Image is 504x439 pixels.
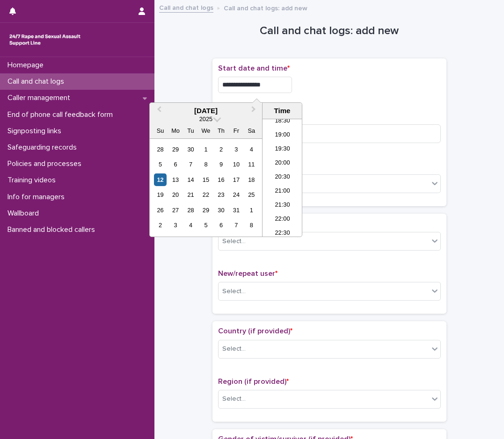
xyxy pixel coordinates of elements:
div: Sa [245,124,258,137]
li: 22:30 [263,227,302,241]
p: Policies and processes [4,159,89,168]
div: Choose Saturday, November 1st, 2025 [245,204,258,216]
div: Choose Tuesday, October 7th, 2025 [184,158,197,171]
li: 18:30 [263,115,302,129]
p: Call and chat logs [4,77,72,86]
div: Fr [230,124,242,137]
div: Choose Tuesday, October 28th, 2025 [184,204,197,216]
div: Choose Friday, October 3rd, 2025 [230,143,242,156]
p: Wallboard [4,209,46,218]
span: Region (if provided) [218,378,289,385]
p: Safeguarding records [4,143,84,152]
div: Choose Friday, October 24th, 2025 [230,188,242,201]
div: Choose Wednesday, November 5th, 2025 [199,219,212,231]
p: Banned and blocked callers [4,225,102,234]
img: rhQMoQhaT3yELyF149Cw [7,30,82,49]
div: Th [215,124,227,137]
div: Choose Monday, September 29th, 2025 [169,143,182,156]
div: Choose Saturday, October 18th, 2025 [245,173,258,186]
div: Su [154,124,167,137]
div: [DATE] [150,107,262,115]
div: Choose Thursday, October 2nd, 2025 [215,143,227,156]
div: Choose Sunday, October 5th, 2025 [154,158,167,171]
div: Choose Sunday, November 2nd, 2025 [154,219,167,231]
button: Next Month [247,104,262,119]
p: Caller management [4,94,78,102]
div: Select... [222,237,246,246]
li: 22:00 [263,213,302,227]
li: 20:00 [263,157,302,171]
div: Choose Saturday, October 11th, 2025 [245,158,258,171]
p: Homepage [4,61,51,70]
p: Call and chat logs: add new [224,2,307,13]
p: Info for managers [4,193,72,202]
div: Choose Wednesday, October 29th, 2025 [199,204,212,216]
div: Choose Sunday, October 12th, 2025 [154,173,167,186]
span: New/repeat user [218,270,278,277]
div: Choose Thursday, October 30th, 2025 [215,204,227,216]
li: 19:00 [263,129,302,143]
div: Choose Sunday, September 28th, 2025 [154,143,167,156]
div: Select... [222,344,246,354]
div: Choose Tuesday, October 21st, 2025 [184,188,197,201]
div: Choose Tuesday, October 14th, 2025 [184,173,197,186]
div: Choose Saturday, October 25th, 2025 [245,188,258,201]
div: Choose Monday, October 13th, 2025 [169,173,182,186]
div: Choose Sunday, October 19th, 2025 [154,188,167,201]
div: Choose Monday, October 6th, 2025 [169,158,182,171]
div: Choose Thursday, October 9th, 2025 [215,158,227,171]
div: Choose Wednesday, October 22nd, 2025 [199,188,212,201]
div: Choose Tuesday, November 4th, 2025 [184,219,197,231]
div: Choose Thursday, November 6th, 2025 [215,219,227,231]
div: Time [265,107,299,115]
div: Choose Wednesday, October 15th, 2025 [199,173,212,186]
p: Signposting links [4,127,69,136]
p: End of phone call feedback form [4,110,120,119]
div: Choose Friday, October 31st, 2025 [230,204,242,216]
div: Choose Wednesday, October 1st, 2025 [199,143,212,156]
div: Select... [222,394,246,404]
div: Choose Saturday, November 8th, 2025 [245,219,258,231]
div: Mo [169,124,182,137]
button: Previous Month [151,104,166,119]
div: month 2025-10 [153,142,259,233]
div: Choose Friday, October 10th, 2025 [230,158,242,171]
div: Choose Tuesday, September 30th, 2025 [184,143,197,156]
li: 21:30 [263,199,302,213]
div: Tu [184,124,197,137]
div: Select... [222,287,246,296]
li: 20:30 [263,171,302,185]
h1: Call and chat logs: add new [212,24,446,38]
span: Country (if provided) [218,327,292,335]
a: Call and chat logs [159,2,213,13]
div: Choose Friday, October 17th, 2025 [230,173,242,186]
div: Choose Friday, November 7th, 2025 [230,219,242,231]
div: Choose Sunday, October 26th, 2025 [154,204,167,216]
div: Choose Monday, October 20th, 2025 [169,188,182,201]
div: Choose Thursday, October 23rd, 2025 [215,188,227,201]
li: 21:00 [263,185,302,199]
div: We [199,124,212,137]
span: Start date and time [218,65,290,72]
div: Choose Wednesday, October 8th, 2025 [199,158,212,171]
div: Choose Monday, October 27th, 2025 [169,204,182,216]
span: 2025 [199,115,212,122]
div: Choose Thursday, October 16th, 2025 [215,173,227,186]
div: Choose Monday, November 3rd, 2025 [169,219,182,231]
li: 19:30 [263,143,302,157]
p: Training videos [4,176,63,185]
div: Choose Saturday, October 4th, 2025 [245,143,258,156]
